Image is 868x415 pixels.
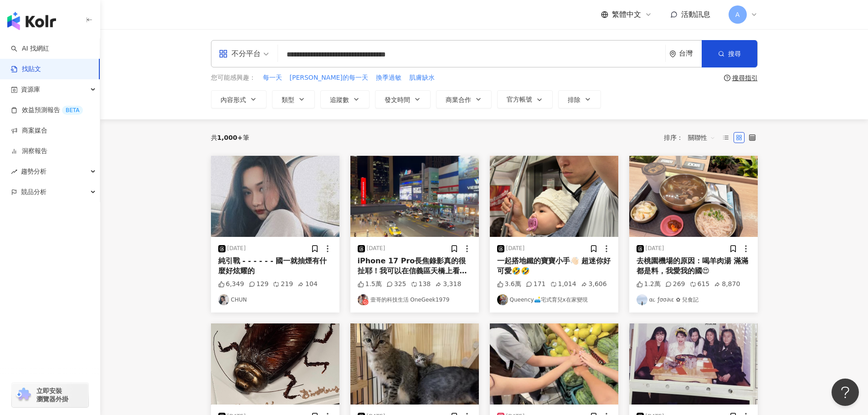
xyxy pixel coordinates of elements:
span: 搜尋 [728,50,741,57]
button: [PERSON_NAME]的每一天 [289,73,369,83]
div: 共 筆 [211,134,249,141]
a: searchAI 找網紅 [11,44,49,53]
div: [DATE] [367,245,385,252]
div: 3.6萬 [497,280,521,289]
div: 台灣 [679,50,702,57]
a: chrome extension立即安裝 瀏覽器外掛 [12,383,88,407]
button: 每一天 [262,73,282,83]
div: 不分平台 [219,46,261,61]
span: 您可能感興趣： [211,73,256,82]
button: 搜尋 [702,40,757,67]
button: 排除 [558,90,601,108]
img: chrome extension [15,388,32,402]
img: KOL Avatar [497,294,508,305]
span: question-circle [724,75,730,81]
img: post-image [350,156,479,237]
span: 官方帳號 [507,96,532,103]
div: 去桃園機場的原因：喝羊肉湯 滿滿都是料，我愛我的國😍 [637,256,750,277]
div: 138 [411,280,431,289]
div: 219 [273,280,293,289]
div: 搜尋指引 [732,74,758,82]
div: 171 [526,280,546,289]
div: 排序： [664,130,720,145]
a: 商案媒合 [11,126,47,135]
span: 每一天 [263,73,282,82]
span: 活動訊息 [681,10,710,19]
div: [DATE] [227,245,246,252]
div: 325 [386,280,406,289]
button: 官方帳號 [497,90,553,108]
span: 排除 [568,96,580,103]
div: [DATE] [506,245,525,252]
button: 發文時間 [375,90,431,108]
span: 商業合作 [446,96,471,103]
div: 104 [298,280,318,289]
div: 8,870 [714,280,740,289]
a: KOL Avatar壹哥的科技生活 OneGeek1979 [358,294,472,305]
img: post-image [490,156,618,237]
img: KOL Avatar [218,294,229,305]
span: 追蹤數 [330,96,349,103]
span: 趨勢分析 [21,161,46,182]
span: appstore [219,49,228,58]
iframe: Help Scout Beacon - Open [832,379,859,406]
span: 肌膚缺水 [409,73,435,82]
a: KOL Avatarα૮ ƒσσ∂เε ✿ 兒食記 [637,294,750,305]
div: 129 [249,280,269,289]
span: [PERSON_NAME]的每一天 [290,73,368,82]
div: 1.2萬 [637,280,661,289]
span: A [735,10,740,20]
img: post-image [629,156,758,237]
div: iPhone 17 Pro長焦錄影真的很扯耶！我可以在信義區天橋上看到有人被加油…⛽️ [358,256,472,277]
span: environment [669,51,676,57]
div: 6,349 [218,280,244,289]
img: logo [7,12,56,30]
div: 269 [665,280,685,289]
span: 換季過敏 [376,73,401,82]
button: 類型 [272,90,315,108]
div: 1.5萬 [358,280,382,289]
button: 內容形式 [211,90,267,108]
div: 1,014 [550,280,576,289]
div: 一起搭地鐵的寶寶小手👋🏻 超迷你好可愛🤣🤣 [497,256,611,277]
img: post-image [350,323,479,405]
span: 1,000+ [217,134,243,141]
span: 立即安裝 瀏覽器外掛 [36,387,68,403]
a: 效益預測報告BETA [11,106,83,115]
span: rise [11,169,17,175]
img: KOL Avatar [358,294,369,305]
a: 洞察報告 [11,147,47,156]
div: 3,318 [435,280,461,289]
img: post-image [629,323,758,405]
button: 換季過敏 [375,73,402,83]
button: 追蹤數 [320,90,370,108]
a: 找貼文 [11,65,41,74]
div: 純引戰 - - - - - - 國一就抽煙有什麼好炫耀的 [218,256,332,277]
span: 資源庫 [21,79,40,100]
span: 發文時間 [385,96,410,103]
span: 關聯性 [688,130,715,145]
a: KOL AvatarQueency🛋️宅式育兒x在家變現 [497,294,611,305]
img: post-image [211,156,339,237]
span: 繁體中文 [612,10,641,20]
span: 競品分析 [21,182,46,202]
button: 肌膚缺水 [409,73,435,83]
img: post-image [211,323,339,405]
span: 類型 [282,96,294,103]
div: [DATE] [646,245,664,252]
span: 內容形式 [221,96,246,103]
img: post-image [490,323,618,405]
div: 3,606 [581,280,607,289]
a: KOL AvatarCHUN [218,294,332,305]
button: 商業合作 [436,90,492,108]
img: KOL Avatar [637,294,647,305]
div: 615 [690,280,710,289]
